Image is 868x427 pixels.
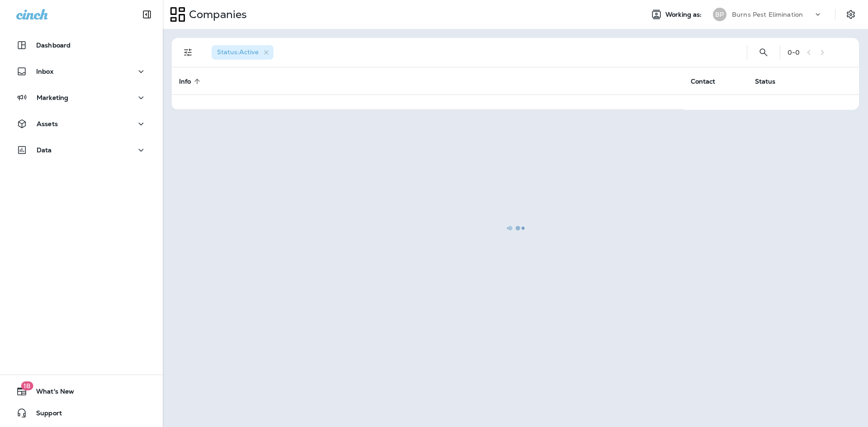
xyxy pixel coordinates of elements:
p: Inbox [36,68,53,75]
span: Working as: [665,11,704,19]
p: Data [37,146,52,154]
button: Inbox [9,62,154,80]
span: Support [27,409,62,420]
div: BP [713,8,726,21]
span: 18 [21,381,33,390]
button: Support [9,404,154,422]
p: Burns Pest Elimination [732,11,803,18]
button: 18What's New [9,382,154,400]
span: What's New [27,388,74,399]
button: Marketing [9,89,154,107]
button: Collapse Sidebar [134,5,160,23]
button: Settings [843,6,859,23]
p: Dashboard [36,42,71,49]
p: Marketing [37,94,68,101]
p: Companies [185,8,247,21]
p: Assets [37,120,58,127]
button: Dashboard [9,36,154,54]
button: Data [9,141,154,159]
button: Assets [9,115,154,133]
